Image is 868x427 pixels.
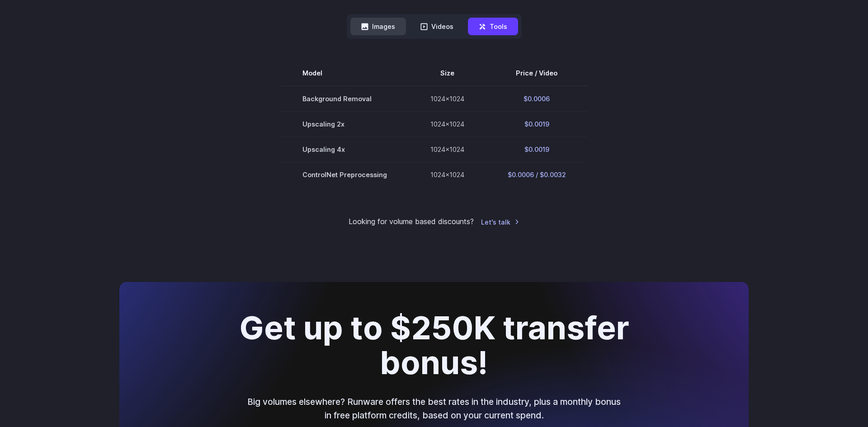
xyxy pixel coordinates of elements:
[481,217,519,227] a: Let's talk
[409,61,486,86] th: Size
[281,162,409,188] td: ControlNet Preprocessing
[486,137,588,162] td: $0.0019
[486,162,588,188] td: $0.0006 / $0.0032
[486,86,588,112] td: $0.0006
[486,112,588,137] td: $0.0019
[281,137,409,162] td: Upscaling 4x
[410,18,464,35] button: Videos
[486,61,588,86] th: Price / Video
[468,18,518,35] button: Tools
[281,112,409,137] td: Upscaling 2x
[409,112,486,137] td: 1024x1024
[349,216,474,228] small: Looking for volume based discounts?
[409,86,486,112] td: 1024x1024
[281,61,409,86] th: Model
[205,311,662,380] h2: Get up to $250K transfer bonus!
[246,395,622,422] p: Big volumes elsewhere? Runware offers the best rates in the industry, plus a monthly bonus in fre...
[409,137,486,162] td: 1024x1024
[350,18,406,35] button: Images
[409,162,486,188] td: 1024x1024
[281,86,409,112] td: Background Removal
